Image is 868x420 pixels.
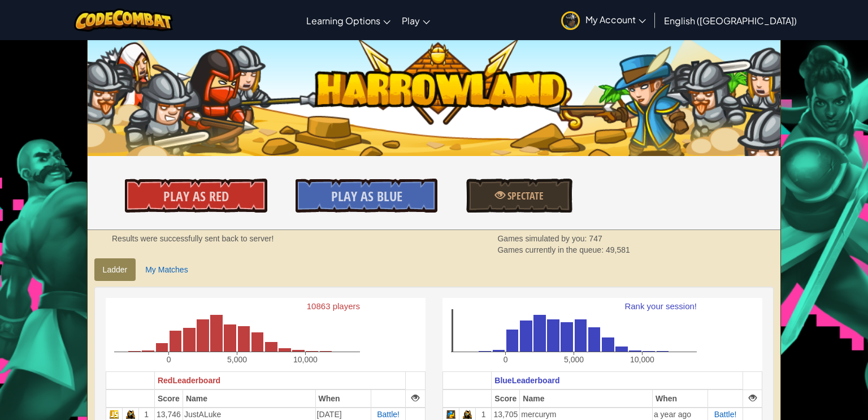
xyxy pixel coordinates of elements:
text: 10,000 [293,355,318,364]
span: Play As Red [163,187,229,205]
span: Spectate [505,189,544,203]
span: 49,581 [606,245,630,254]
span: Games currently in the queue: [497,245,605,254]
text: 10,000 [630,355,654,364]
img: avatar [561,11,580,30]
a: Play [396,5,436,36]
span: Games simulated by you: [497,234,589,243]
text: 0 [166,355,171,364]
span: Blue [494,376,511,385]
text: 0 [504,355,508,364]
span: 747 [589,234,602,243]
a: English ([GEOGRAPHIC_DATA]) [658,5,802,36]
th: When [315,389,371,408]
a: My Matches [137,258,196,281]
a: Battle! [714,410,737,419]
span: Leaderboard [512,376,560,385]
text: 5,000 [227,355,247,364]
th: Name [520,389,653,408]
span: English ([GEOGRAPHIC_DATA]) [664,15,797,27]
a: My Account [555,2,652,38]
strong: Results were successfully sent back to server! [112,234,274,243]
th: When [652,389,708,408]
th: Score [492,389,520,408]
span: My Account [585,14,646,25]
text: Rank your session! [624,301,697,311]
a: Learning Options [301,5,396,36]
span: Play As Blue [331,187,402,205]
a: Battle! [377,410,400,419]
th: Name [183,389,315,408]
text: 10863 players [306,301,359,311]
span: Red [158,376,172,385]
img: Harrowland [88,36,781,156]
span: Leaderboard [172,376,220,385]
a: Ladder [94,258,136,281]
img: CodeCombat logo [74,8,173,32]
span: Play [402,15,420,27]
span: Learning Options [306,15,380,27]
th: Score [154,389,183,408]
a: Spectate [466,179,573,213]
text: 5,000 [564,355,584,364]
